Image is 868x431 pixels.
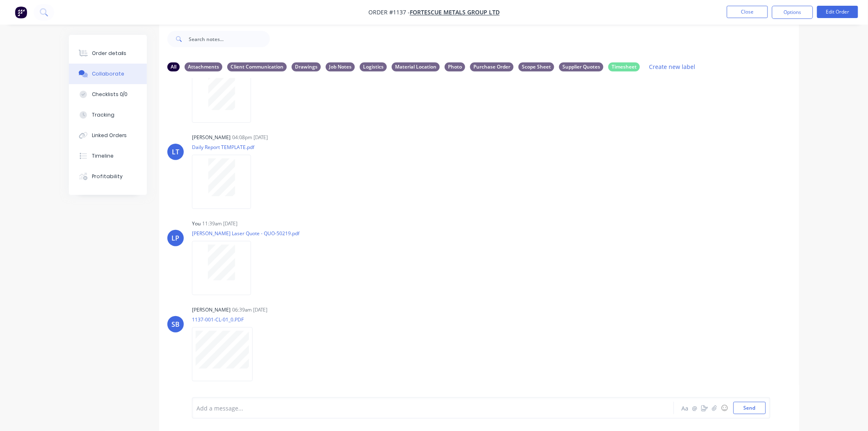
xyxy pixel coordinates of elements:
div: Linked Orders [92,132,127,139]
button: Checklists 0/0 [69,84,147,105]
div: Checklists 0/0 [92,91,128,98]
div: 04:08pm [DATE] [232,134,268,141]
button: @ [690,403,700,413]
button: Order details [69,43,147,64]
div: SB [171,319,180,329]
div: Supplier Quotes [559,62,603,71]
span: Order #1137 - [368,9,410,16]
div: Photo [445,62,465,71]
div: Scope Sheet [519,62,554,71]
div: Collaborate [92,70,124,78]
div: Attachments [185,62,222,71]
button: Create new label [645,61,700,72]
div: Job Notes [326,62,355,71]
button: Collaborate [69,64,147,84]
button: Linked Orders [69,125,147,146]
div: You [192,220,201,227]
button: Edit Order [817,6,858,18]
p: [PERSON_NAME] Laser Quote - QUO-50219.pdf [192,230,299,237]
button: Aa [680,403,690,413]
div: Tracking [92,111,114,119]
button: Close [727,6,768,18]
div: Client Communication [227,62,287,71]
div: Purchase Order [470,62,514,71]
button: Options [772,6,813,19]
div: Drawings [292,62,321,71]
div: Timeline [92,152,114,160]
a: FORTESCUE METALS GROUP LTD [410,9,500,16]
button: Send [733,402,766,414]
div: LT [172,147,179,157]
p: 1137-001-CL-01_0.PDF [192,316,261,323]
div: 11:39am [DATE] [202,220,238,227]
div: All [167,62,180,71]
button: Timeline [69,146,147,166]
button: ☺ [720,403,729,413]
input: Search notes... [189,31,270,47]
button: Profitability [69,166,147,187]
button: Tracking [69,105,147,125]
div: LP [172,233,180,243]
div: Logistics [360,62,387,71]
div: Order details [92,50,127,57]
img: Factory [15,6,27,18]
div: [PERSON_NAME] [192,134,231,141]
div: [PERSON_NAME] [192,306,231,314]
div: 06:39am [DATE] [232,306,267,314]
div: Timesheet [608,62,640,71]
div: Material Location [392,62,440,71]
div: Profitability [92,173,123,180]
p: Daily Report TEMPLATE.pdf [192,144,259,151]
